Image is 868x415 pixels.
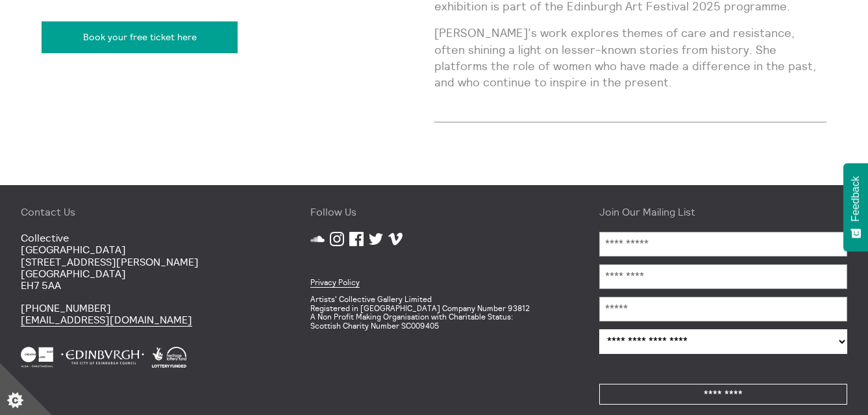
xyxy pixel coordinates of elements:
[850,176,862,221] span: Feedback
[21,313,192,327] a: [EMAIL_ADDRESS][DOMAIN_NAME]
[21,232,269,292] p: Collective [GEOGRAPHIC_DATA] [STREET_ADDRESS][PERSON_NAME] [GEOGRAPHIC_DATA] EH7 5AA
[843,163,868,251] button: Feedback - Show survey
[61,347,144,368] img: City Of Edinburgh Council White
[434,25,827,90] p: [PERSON_NAME]’s work explores themes of care and resistance, often shining a light on lesser-know...
[21,347,53,368] img: Creative Scotland
[21,206,269,218] h4: Contact Us
[21,302,269,326] p: [PHONE_NUMBER]
[599,206,847,218] h4: Join Our Mailing List
[310,295,558,331] p: Artists' Collective Gallery Limited Registered in [GEOGRAPHIC_DATA] Company Number 93812 A Non Pr...
[152,347,186,368] img: Heritage Lottery Fund
[310,206,558,218] h4: Follow Us
[310,277,360,288] a: Privacy Policy
[42,21,238,53] a: Book your free ticket here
